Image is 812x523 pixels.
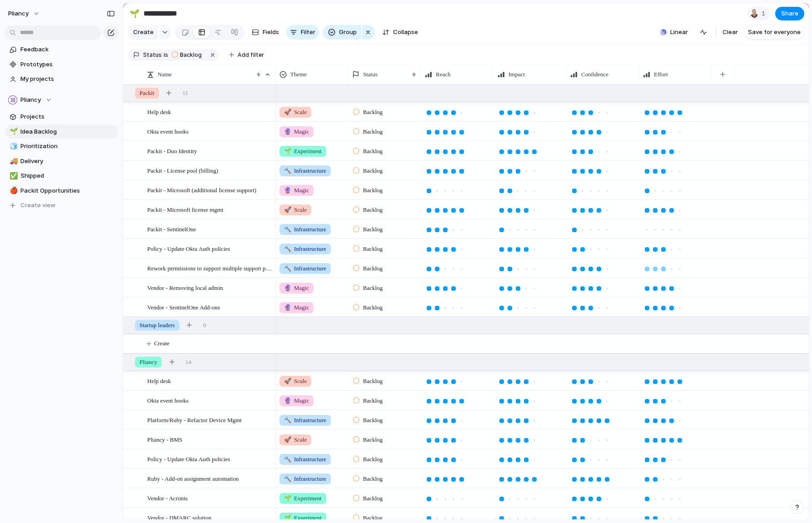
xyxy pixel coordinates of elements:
span: 🔨 [284,265,291,272]
span: Share [781,9,798,18]
button: is [162,50,170,60]
span: 🌱 [284,148,291,154]
span: Name [158,70,172,79]
span: 0 [203,321,206,330]
span: Prototypes [20,60,115,69]
span: Backlog [363,494,383,503]
span: 🚀 [284,378,291,384]
span: Prioritization [20,142,115,151]
span: Effort [654,70,668,79]
span: 14 [185,358,191,367]
span: Backlog [363,396,383,405]
span: 🚀 [284,109,291,115]
span: Policy - Update Okta Auth policies [147,453,230,464]
div: ✅ [10,171,16,181]
span: Pliancy [20,95,41,105]
span: Policy - Update Okta Auth policies [147,243,230,254]
span: Pliancy [8,9,29,18]
span: Magic [284,303,309,312]
a: 🌱Idea Backlog [5,125,118,139]
button: Save for everyone [744,25,804,40]
span: Backlog [363,474,383,483]
span: Vendor - SentinelOne Add-ons [147,302,220,312]
a: ✅Shipped [5,169,118,183]
span: Infrastructure [284,264,326,273]
button: Pliancy [5,93,118,107]
span: Backlog [363,166,383,175]
span: Create view [20,201,55,210]
span: Platform/Ruby - Refactor Device Mgmt [147,414,242,425]
a: Projects [5,110,118,124]
a: Prototypes [5,58,118,71]
span: Backlog [363,127,383,136]
button: Filter [286,25,319,40]
button: Collapse [379,25,422,40]
button: 🚚 [8,157,17,166]
span: Delivery [20,157,115,166]
a: 🍎Packit Opportunities [5,184,118,198]
span: Reach [436,70,450,79]
span: Group [339,28,357,37]
span: Packit Opportunities [20,186,115,195]
span: Backlog [363,205,383,214]
span: Backlog [363,284,383,293]
span: Filter [301,28,315,37]
div: 🌱 [10,126,16,137]
span: Linear [670,28,688,37]
span: 🔨 [284,245,291,252]
span: Infrastructure [284,416,326,425]
span: Fields [263,28,279,37]
span: 🌱 [284,514,291,521]
span: Packit - SentinelOne [147,224,196,234]
button: Fields [248,25,283,40]
span: Backlog [363,455,383,464]
span: Startup leaders [139,321,175,330]
span: Okta event hooks [147,395,189,405]
span: is [164,51,168,59]
span: 11 [183,89,189,98]
span: 🔨 [284,475,291,482]
span: Infrastructure [284,474,326,483]
span: 🔮 [284,304,291,311]
span: Backlog [363,416,383,425]
span: Backlog [363,244,383,254]
span: Backlog [363,147,383,156]
button: Linear [657,25,692,39]
span: Help desk [147,106,171,117]
span: Infrastructure [284,166,326,175]
span: Impact [508,70,525,79]
span: Backlog [363,435,383,444]
span: 🔮 [284,187,291,194]
a: Feedback [5,43,118,56]
span: Magic [284,396,309,405]
span: Experiment [284,494,322,503]
div: 🚚Delivery [5,154,118,168]
span: Clear [722,28,738,37]
button: 🧊 [8,142,17,151]
span: Help desk [147,375,171,386]
span: Idea Backlog [20,127,115,136]
a: My projects [5,72,118,86]
span: Scale [284,377,307,386]
button: 🌱 [127,6,142,21]
button: Share [775,7,804,20]
span: Collapse [393,28,418,37]
div: 🍎 [10,185,16,196]
span: Infrastructure [284,225,326,234]
span: 1 [762,9,768,18]
span: 🌱 [284,495,291,502]
span: Pliancy - BMS [147,434,182,444]
span: Status [143,51,162,59]
div: 🧊Prioritization [5,139,118,153]
span: Backlog [363,108,383,117]
button: Create view [5,199,118,212]
button: 🍎 [8,186,17,195]
span: 🔮 [284,128,291,135]
span: Magic [284,186,309,195]
span: Backlog [363,186,383,195]
span: Add filter [238,51,264,59]
div: 🚚 [10,156,16,166]
button: Backlog [169,50,207,60]
span: Packit - Microsoft license mgmt [147,204,224,214]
